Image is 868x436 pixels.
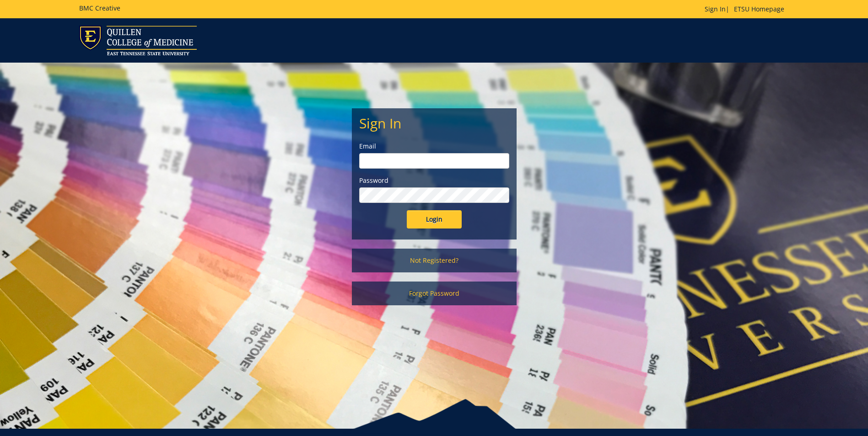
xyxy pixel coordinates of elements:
[79,26,197,55] img: ETSU logo
[705,5,726,13] a: Sign In
[352,249,517,272] a: Not Registered?
[359,116,509,131] h2: Sign In
[705,5,789,14] p: |
[359,142,509,151] label: Email
[352,282,517,305] a: Forgot Password
[359,176,509,185] label: Password
[79,5,120,11] h5: BMC Creative
[407,210,462,229] input: Login
[729,5,789,13] a: ETSU Homepage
